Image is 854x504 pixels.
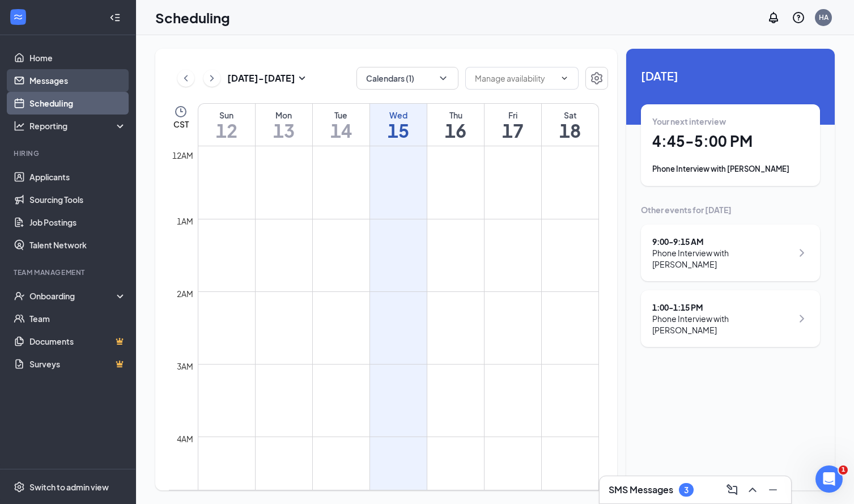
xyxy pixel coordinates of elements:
[485,109,541,121] div: Fri
[370,109,427,121] div: Wed
[14,149,124,158] div: Hiring
[485,121,541,140] h1: 17
[725,483,739,497] svg: ComposeMessage
[475,72,555,84] input: Manage availability
[29,92,126,115] a: Scheduling
[356,67,458,90] button: Calendars (1)ChevronDown
[29,481,109,493] div: Switch to admin view
[652,247,792,270] div: Phone Interview with [PERSON_NAME]
[652,313,792,336] div: Phone Interview with [PERSON_NAME]
[795,312,809,325] svg: ChevronRight
[641,204,820,215] div: Other events for [DATE]
[29,120,127,132] div: Reporting
[29,211,126,234] a: Job Postings
[109,12,121,23] svg: Collapse
[585,67,608,90] button: Settings
[684,485,689,495] div: 3
[792,11,805,24] svg: QuestionInfo
[652,236,792,247] div: 9:00 - 9:15 AM
[29,166,126,188] a: Applicants
[370,121,427,140] h1: 15
[29,46,126,69] a: Home
[29,234,126,256] a: Talent Network
[177,70,194,87] button: ChevronLeft
[180,71,192,85] svg: ChevronLeft
[542,109,598,121] div: Sat
[485,104,541,146] a: October 17, 2025
[29,307,126,330] a: Team
[174,105,188,118] svg: Clock
[313,121,369,140] h1: 14
[256,109,312,121] div: Mon
[746,483,759,497] svg: ChevronUp
[175,360,196,372] div: 3am
[29,290,117,302] div: Onboarding
[198,104,255,146] a: October 12, 2025
[227,72,295,84] h3: [DATE] - [DATE]
[437,73,449,84] svg: ChevronDown
[295,71,309,85] svg: SmallChevronDown
[173,118,189,130] span: CST
[256,104,312,146] a: October 13, 2025
[652,302,792,313] div: 1:00 - 1:15 PM
[819,12,828,22] div: HA
[14,481,25,493] svg: Settings
[29,188,126,211] a: Sourcing Tools
[175,287,196,300] div: 2am
[723,481,741,499] button: ComposeMessage
[155,8,230,27] h1: Scheduling
[198,121,255,140] h1: 12
[795,246,809,260] svg: ChevronRight
[427,109,484,121] div: Thu
[313,109,369,121] div: Tue
[609,484,673,496] h3: SMS Messages
[14,120,25,132] svg: Analysis
[743,481,762,499] button: ChevronUp
[764,481,782,499] button: Minimize
[427,104,484,146] a: October 16, 2025
[313,104,369,146] a: October 14, 2025
[652,163,809,175] div: Phone Interview with [PERSON_NAME]
[560,74,569,83] svg: ChevronDown
[14,290,25,302] svg: UserCheck
[170,149,196,162] div: 12am
[175,433,196,445] div: 4am
[652,132,809,151] h1: 4:45 - 5:00 PM
[29,353,126,375] a: SurveysCrown
[370,104,427,146] a: October 15, 2025
[766,483,780,497] svg: Minimize
[198,109,255,121] div: Sun
[29,69,126,92] a: Messages
[641,67,820,84] span: [DATE]
[203,70,220,87] button: ChevronRight
[256,121,312,140] h1: 13
[815,465,843,493] iframe: Intercom live chat
[206,71,218,85] svg: ChevronRight
[590,71,604,85] svg: Settings
[14,268,124,277] div: Team Management
[839,465,848,475] span: 1
[175,215,196,227] div: 1am
[542,121,598,140] h1: 18
[29,330,126,353] a: DocumentsCrown
[767,11,780,24] svg: Notifications
[542,104,598,146] a: October 18, 2025
[12,11,24,23] svg: WorkstreamLogo
[427,121,484,140] h1: 16
[652,116,809,127] div: Your next interview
